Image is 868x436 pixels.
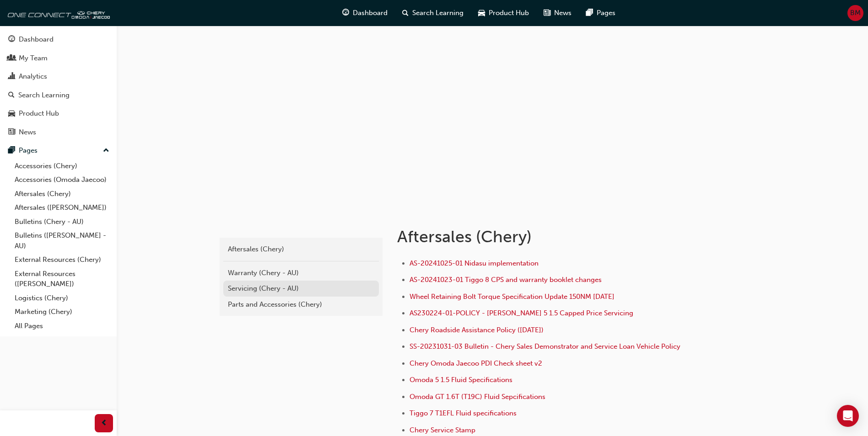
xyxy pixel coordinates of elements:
span: people-icon [8,54,15,63]
button: Pages [4,142,113,159]
button: BM [847,5,863,21]
div: Analytics [19,71,47,82]
span: BM [850,8,861,18]
span: chart-icon [8,73,15,81]
a: Omoda GT 1.6T (T19C) Fluid Sepcifications [410,393,545,401]
a: Marketing (Chery) [11,305,113,319]
button: DashboardMy TeamAnalyticsSearch LearningProduct HubNews [4,29,113,142]
div: Product Hub [19,108,59,119]
span: News [554,8,571,18]
div: Search Learning [18,90,70,101]
span: car-icon [478,7,485,19]
a: Wheel Retaining Bolt Torque Specification Update 150NM [DATE] [410,292,615,301]
a: search-iconSearch Learning [395,4,471,22]
div: Parts and Accessories (Chery) [228,299,374,310]
span: pages-icon [586,7,593,19]
a: Omoda 5 1.5 Fluid Specifications [410,376,512,384]
img: oneconnect [5,4,110,22]
div: Aftersales (Chery) [228,244,374,255]
a: Accessories (Chery) [11,159,113,173]
a: AS-20241023-01 Tiggo 8 CPS and warranty booklet changes [410,276,602,284]
a: Analytics [4,68,113,85]
a: Aftersales ([PERSON_NAME]) [11,201,113,215]
span: search-icon [402,7,409,19]
span: pages-icon [8,147,15,155]
a: Search Learning [4,87,113,104]
div: Servicing (Chery - AU) [228,283,374,294]
a: AS230224-01-POLICY - [PERSON_NAME] 5 1.5 Capped Price Servicing [410,309,633,317]
a: All Pages [11,319,113,333]
span: prev-icon [101,418,108,429]
a: News [4,124,113,141]
a: Tiggo 7 T1EFL Fluid specifications [410,409,517,417]
span: car-icon [8,110,15,118]
a: Chery Omoda Jaecoo PDI Check sheet v2 [410,359,542,367]
a: Aftersales (Chery) [11,187,113,201]
a: Chery Roadside Assistance Policy ([DATE]) [410,326,544,334]
span: guage-icon [8,36,15,44]
a: Bulletins ([PERSON_NAME] - AU) [11,229,113,253]
div: News [19,127,36,138]
span: search-icon [8,91,15,100]
span: news-icon [8,128,15,137]
a: My Team [4,50,113,67]
span: up-icon [103,145,109,157]
a: Warranty (Chery - AU) [223,265,379,281]
a: pages-iconPages [579,4,623,22]
a: news-iconNews [536,4,579,22]
a: Product Hub [4,105,113,122]
a: Dashboard [4,31,113,48]
a: External Resources ([PERSON_NAME]) [11,267,113,291]
a: Parts and Accessories (Chery) [223,297,379,313]
div: Pages [19,145,38,156]
span: Search Learning [412,8,464,18]
span: Pages [597,8,615,18]
a: Servicing (Chery - AU) [223,281,379,297]
a: SS-20231031-03 Bulletin - Chery Sales Demonstrator and Service Loan Vehicle Policy [410,342,680,351]
a: External Resources (Chery) [11,253,113,267]
div: Open Intercom Messenger [837,405,859,427]
span: guage-icon [342,7,349,19]
a: car-iconProduct Hub [471,4,536,22]
span: Product Hub [489,8,529,18]
span: news-icon [544,7,550,19]
a: Bulletins (Chery - AU) [11,215,113,229]
a: Chery Service Stamp [410,426,475,434]
span: Dashboard [353,8,388,18]
a: AS-20241025-01 Nidasu implementation [410,259,539,267]
a: guage-iconDashboard [335,4,395,22]
a: Accessories (Omoda Jaecoo) [11,173,113,187]
div: My Team [19,53,48,64]
a: Aftersales (Chery) [223,241,379,257]
div: Warranty (Chery - AU) [228,268,374,278]
h1: Aftersales (Chery) [397,227,697,247]
a: Logistics (Chery) [11,291,113,305]
div: Dashboard [19,34,54,45]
